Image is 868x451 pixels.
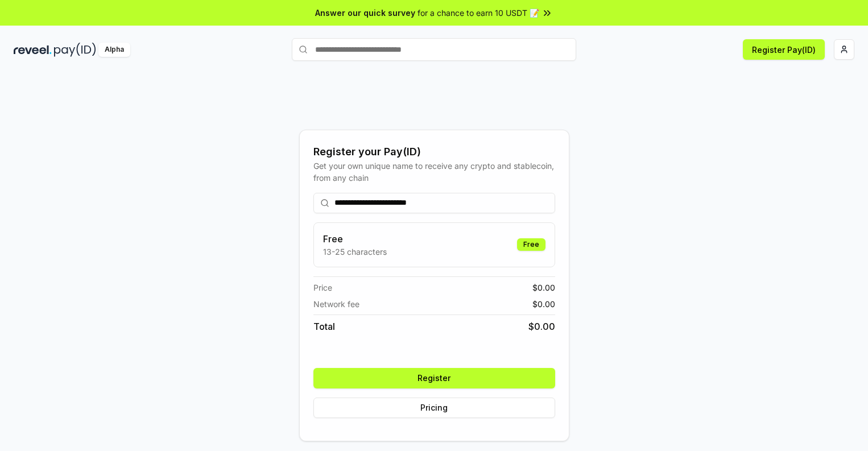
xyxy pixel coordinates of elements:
[315,7,415,19] span: Answer our quick survey
[54,43,96,57] img: pay_id
[418,7,539,19] span: for a chance to earn 10 USDT 📝
[98,43,130,57] div: Alpha
[517,238,545,251] div: Free
[743,39,825,60] button: Register Pay(ID)
[528,320,555,333] span: $ 0.00
[313,320,335,333] span: Total
[532,298,555,310] span: $ 0.00
[313,368,555,388] button: Register
[313,144,555,160] div: Register your Pay(ID)
[313,398,555,418] button: Pricing
[323,232,387,246] h3: Free
[323,246,387,258] p: 13-25 characters
[14,43,52,57] img: reveel_dark
[313,298,359,310] span: Network fee
[313,160,555,184] div: Get your own unique name to receive any crypto and stablecoin, from any chain
[313,282,332,293] span: Price
[532,282,555,293] span: $ 0.00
